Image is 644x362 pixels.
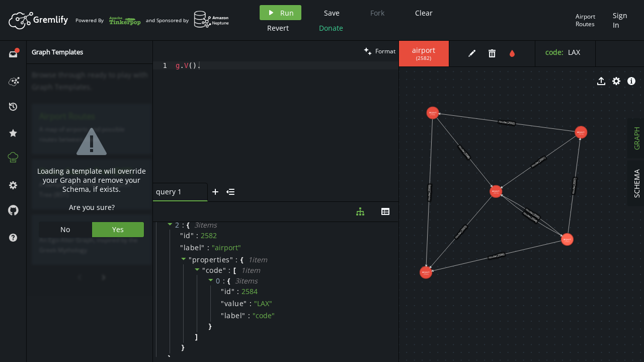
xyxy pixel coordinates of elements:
span: " [189,255,192,264]
span: LAX [568,47,580,57]
span: id [184,231,191,240]
button: Clear [408,5,440,20]
tspan: airport [422,271,430,274]
span: 3 item s [235,276,258,285]
span: : [196,231,198,240]
tspan: airport [492,190,500,193]
div: Airport Routes [576,13,608,28]
span: : [228,266,231,275]
button: Sign In [608,5,636,35]
span: " LAX " [254,299,272,308]
span: Format [375,47,395,55]
span: " [201,243,205,252]
span: " [221,299,224,308]
tspan: airport [429,111,436,115]
label: code : [545,47,563,57]
button: Fork [362,5,392,20]
span: " [221,286,224,296]
span: : [223,276,225,285]
span: } [180,343,184,352]
span: : [250,299,252,308]
span: ] [194,332,198,341]
tspan: (2579) [493,192,498,195]
span: " [191,231,194,240]
div: Powered By [75,12,141,29]
text: route (2599) [427,184,431,201]
span: " code " [253,311,275,320]
span: Save [324,8,340,18]
div: Loading a template will override your Graph and remove your Schema, if exists. Are you sure? [29,167,154,212]
span: " [221,311,224,320]
span: 3 item s [194,220,217,230]
button: Yes [92,222,144,237]
button: Run [260,5,301,20]
span: [ [233,266,236,275]
span: " [231,286,235,296]
span: Donate [319,23,343,33]
span: properties [192,255,230,264]
tspan: (2585) [423,273,428,276]
span: No [60,225,70,234]
span: : [237,287,239,296]
tspan: airport [563,238,571,241]
span: } [207,322,211,331]
div: 1 [153,61,174,69]
span: code [206,265,223,275]
span: " [202,265,206,275]
span: : [235,255,238,264]
button: Donate [311,20,351,35]
tspan: (2576) [579,133,584,135]
span: label [224,311,243,320]
span: " airport " [212,243,241,252]
tspan: (2582) [565,240,570,243]
span: " [244,299,247,308]
tspan: (2588) [430,113,435,116]
tspan: airport [577,130,585,134]
span: : [248,311,250,320]
span: 2 [175,220,180,230]
span: airport [409,46,439,55]
span: value [224,299,244,308]
button: Revert [260,20,296,35]
span: { [227,276,230,285]
span: " [180,231,184,240]
span: " [180,243,184,252]
button: No [39,222,92,237]
span: Revert [267,23,289,33]
span: 0 [216,276,220,285]
span: label [184,243,202,252]
span: Yes [112,225,124,234]
span: Sign In [613,11,631,30]
span: 1 item [248,255,267,264]
span: Clear [415,8,433,18]
span: 1 item [241,265,260,275]
div: 2584 [242,287,258,296]
button: Format [361,41,398,61]
span: " [223,265,226,275]
div: and Sponsored by [146,11,229,30]
span: SCHEMA [632,169,641,198]
span: query 1 [156,187,196,196]
span: { [240,255,243,264]
span: { [187,221,189,230]
text: route (2596) [488,252,505,260]
span: " [242,311,246,320]
span: Fork [370,8,384,18]
img: AWS Neptune [194,11,229,28]
span: : [207,243,209,252]
span: Run [280,8,294,18]
span: " [230,255,233,264]
div: 2582 [201,231,217,240]
span: GRAPH [632,127,641,150]
span: ( 2582 ) [416,55,431,61]
button: Save [316,5,347,20]
span: id [224,287,231,296]
span: Graph Templates [32,47,83,56]
span: : [182,221,185,230]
